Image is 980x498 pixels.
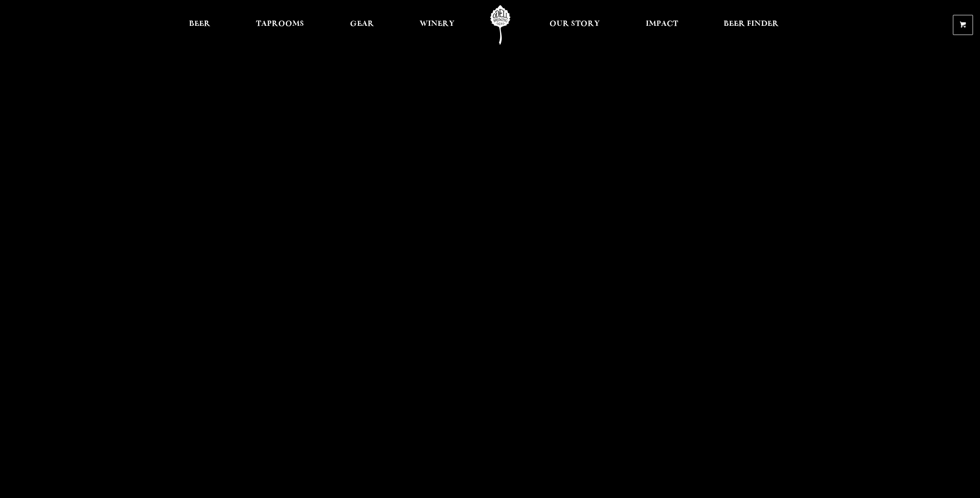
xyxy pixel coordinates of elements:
[718,5,784,45] a: Beer Finder
[256,21,304,28] span: Taprooms
[646,21,678,28] span: Impact
[544,5,605,45] a: Our Story
[549,21,600,28] span: Our Story
[183,5,216,45] a: Beer
[350,21,374,28] span: Gear
[189,21,210,28] span: Beer
[420,21,455,28] span: Winery
[724,21,779,28] span: Beer Finder
[250,5,310,45] a: Taprooms
[414,5,460,45] a: Winery
[344,5,380,45] a: Gear
[640,5,684,45] a: Impact
[484,5,517,45] a: Odell Home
